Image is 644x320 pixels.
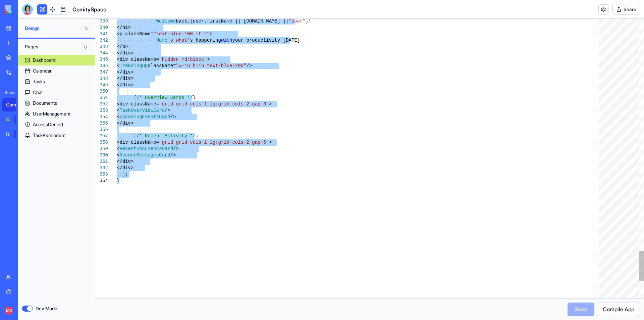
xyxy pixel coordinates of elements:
[95,37,108,44] div: 342
[33,78,45,85] div: Tasks
[117,82,133,88] span: </div>
[159,57,207,62] span: "hidden md:block"
[176,18,190,24] span: back,
[117,101,159,107] span: <div className=
[95,133,108,139] div: 357
[122,172,125,177] span: )
[95,152,108,158] div: 360
[210,31,212,37] span: >
[18,98,95,108] a: Documents
[95,127,108,133] div: 356
[95,69,108,76] div: 347
[95,50,108,56] div: 344
[33,89,43,96] div: Chat
[33,67,52,74] div: Calendar
[33,121,63,128] div: AccessDenied
[306,18,308,24] span: }
[190,18,193,24] span: {
[117,121,133,126] span: </div>
[95,120,108,127] div: 355
[18,65,95,76] a: Calendar
[117,25,131,30] span: </h1>
[289,18,306,24] span: "User"
[95,158,108,165] div: 361
[14,130,25,138] div: TRY
[117,57,159,62] span: <div className=
[193,95,196,100] span: }
[95,44,108,50] div: 343
[269,101,272,107] span: >
[308,18,311,24] span: !
[21,41,92,52] button: Pages
[612,4,640,15] button: Share
[95,139,108,146] div: 358
[117,108,119,113] span: <
[95,101,108,107] div: 352
[221,38,232,43] span: with
[117,146,119,151] span: <
[190,38,221,43] span: s happening
[6,116,9,123] div: Social Media Content Generator
[95,107,108,114] div: 353
[95,88,108,95] div: 350
[159,140,269,145] span: "grid grid-cols-1 lg:grid-cols-2 gap-6"
[33,110,70,117] div: UserManagement
[33,100,57,106] div: Documents
[119,108,164,113] span: TaskOverviewCard
[196,133,198,139] span: }
[133,133,136,139] span: {
[2,98,29,111] a: ComitySpace
[117,178,119,183] span: }
[119,114,170,120] span: UpcomingEventsCard
[167,38,190,43] span: 's what'
[95,18,108,25] div: 339
[18,130,95,141] a: TaskReminders
[6,131,9,138] div: Blog Generation Pro
[165,108,170,113] span: />
[18,108,95,119] a: UserManagement
[18,55,95,65] a: Dashboard
[95,56,108,63] div: 345
[95,63,108,69] div: 346
[125,172,128,177] span: ;
[119,152,170,158] span: RecentMessagesCard
[14,116,25,124] div: TRY
[232,38,300,43] span: your productivity [DATE]
[117,76,133,81] span: </div>
[119,146,173,151] span: RecentDocumentsCard
[5,307,13,315] span: MS
[117,114,119,120] span: <
[2,128,29,141] a: Blog Generation ProTRY
[95,146,108,152] div: 359
[119,63,148,68] span: TrendingUp
[36,305,57,312] label: Dev Mode
[156,18,176,24] span: Welcome
[72,5,106,13] h1: ComitySpace
[95,95,108,101] div: 351
[246,63,252,68] span: />
[117,44,128,49] span: </p>
[117,159,133,164] span: </div>
[95,165,108,171] div: 362
[137,95,193,100] span: /* Overview Cards */
[18,119,95,130] a: AccessDenied
[117,63,119,68] span: <
[25,25,81,32] span: Design
[33,132,65,139] div: TaskReminders
[117,50,133,56] span: </div>
[95,114,108,120] div: 354
[95,178,108,184] div: 364
[156,38,168,43] span: Here
[133,95,136,100] span: {
[95,25,108,31] div: 340
[597,303,640,316] button: Compile App
[33,57,56,63] div: Dashboard
[95,171,108,178] div: 363
[207,57,210,62] span: >
[173,146,179,151] span: />
[193,18,289,24] span: user.firstName || [DOMAIN_NAME] ||
[18,76,95,87] a: Tasks
[95,76,108,82] div: 348
[117,31,153,37] span: <p className=
[148,63,176,68] span: className=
